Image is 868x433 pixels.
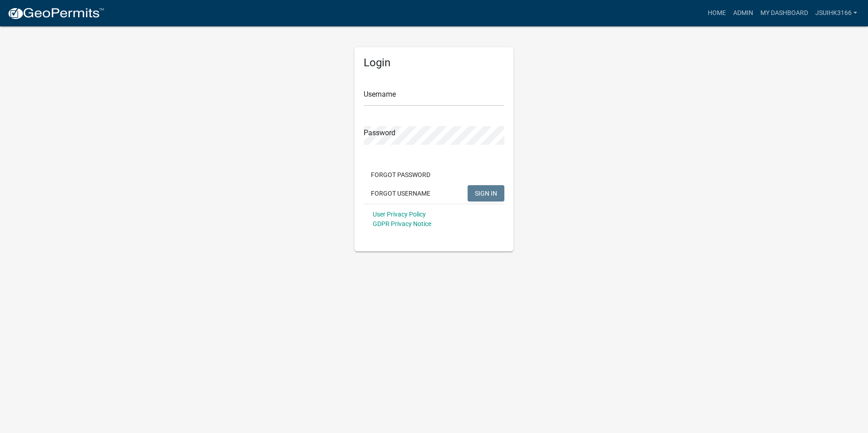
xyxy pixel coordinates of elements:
button: Forgot Password [364,167,438,183]
a: My Dashboard [757,5,812,22]
a: Jsuihk3166 [812,5,861,22]
a: GDPR Privacy Notice [373,220,431,227]
a: Home [704,5,730,22]
button: Forgot Username [364,185,438,202]
a: Admin [730,5,757,22]
a: User Privacy Policy [373,211,426,218]
span: SIGN IN [475,189,497,197]
button: SIGN IN [468,185,504,202]
h5: Login [364,56,504,69]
